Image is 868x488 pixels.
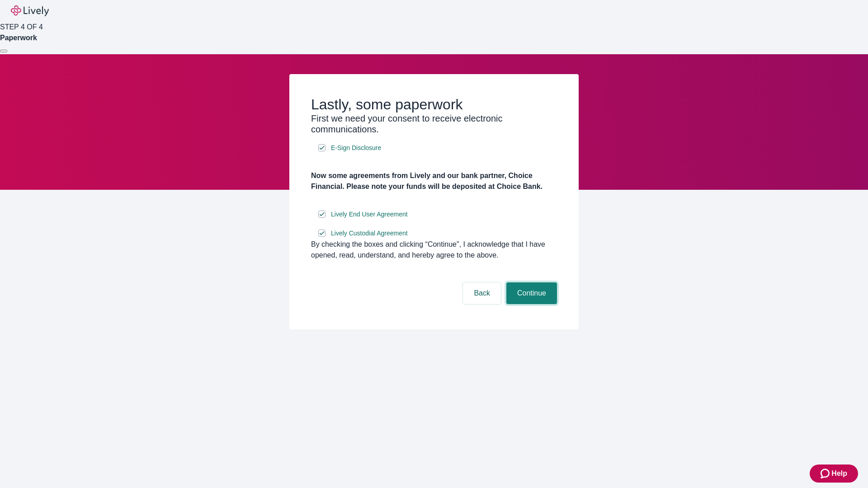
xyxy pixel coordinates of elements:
span: Lively End User Agreement [331,210,408,219]
a: e-sign disclosure document [329,209,410,220]
h4: Now some agreements from Lively and our bank partner, Choice Financial. Please note your funds wi... [311,170,557,192]
button: Zendesk support iconHelp [810,465,858,483]
h3: First we need your consent to receive electronic communications. [311,113,557,135]
div: By checking the boxes and clicking “Continue", I acknowledge that I have opened, read, understand... [311,239,557,261]
span: Help [831,468,847,479]
a: e-sign disclosure document [329,142,383,154]
button: Continue [506,282,557,304]
button: Back [463,282,501,304]
span: Lively Custodial Agreement [331,229,408,238]
span: E-Sign Disclosure [331,143,381,153]
h2: Lastly, some paperwork [311,96,557,113]
img: Lively [11,5,49,16]
a: e-sign disclosure document [329,228,410,239]
svg: Zendesk support icon [821,468,831,479]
